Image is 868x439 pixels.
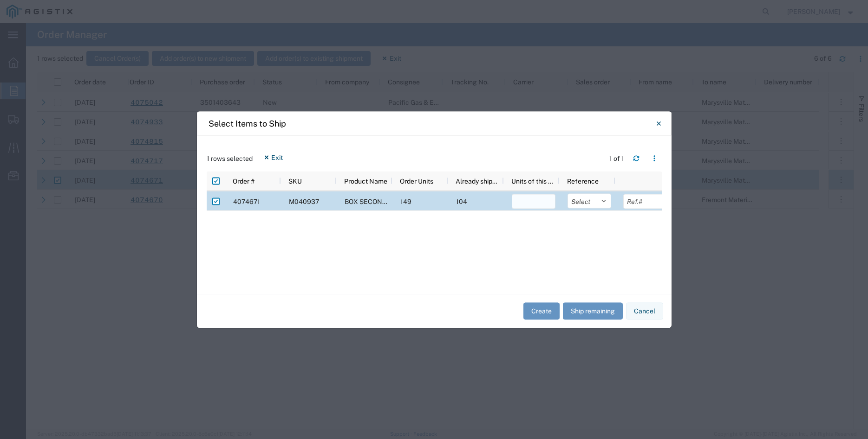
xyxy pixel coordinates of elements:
[456,197,467,205] span: 104
[456,177,500,185] span: Already shipped
[567,177,599,185] span: Reference
[626,303,663,320] button: Cancel
[629,151,644,166] button: Refresh table
[345,197,460,205] span: BOX SECONDARY 17"X30"X26" DEEP
[523,303,560,320] button: Create
[288,177,302,185] span: SKU
[209,117,286,130] h4: Select Items to Ship
[400,197,411,205] span: 149
[233,177,255,185] span: Order #
[563,303,623,320] button: Ship remaining
[256,150,291,165] button: Exit
[650,114,668,133] button: Close
[623,194,667,209] input: Ref.#
[400,177,433,185] span: Order Units
[609,153,626,163] div: 1 of 1
[511,177,556,185] span: Units of this shipment
[207,153,253,163] span: 1 rows selected
[289,197,319,205] span: M040937
[344,177,387,185] span: Product Name
[233,197,260,205] span: 4074671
